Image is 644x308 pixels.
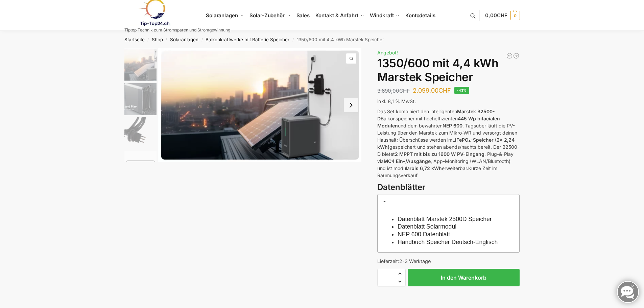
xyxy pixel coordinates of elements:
p: Das Set kombiniert den intelligenten Balkonspeicher mit hocheffizienten und dem bewährten . Tagsü... [377,108,520,179]
span: CHF [497,12,507,19]
span: CHF [438,87,451,94]
span: Angebot! [377,50,398,55]
span: Kontodetails [405,12,435,19]
a: Startseite [124,37,145,42]
input: Produktmenge [377,269,394,286]
nav: Breadcrumb [112,31,532,48]
button: In den Warenkorb [408,269,520,286]
a: Windkraft [367,0,403,31]
span: / [198,37,206,43]
a: Balkonkraftwerk mit Marstek Speicher5 1 [158,48,362,162]
bdi: 3.690,00 [377,88,410,94]
a: Kontakt & Anfahrt [312,0,367,31]
span: Solaranlagen [206,12,238,19]
span: Kontakt & Anfahrt [315,12,358,19]
p: Tiptop Technik zum Stromsparen und Stromgewinnung [124,28,230,32]
a: Steckerkraftwerk mit 8 KW Speicher und 8 Solarmodulen mit 3600 Watt [506,52,513,59]
a: Balkonkraftwerke mit Batterie Speicher [206,37,289,42]
span: Increase quantity [394,269,405,278]
img: ChatGPT Image 29. März 2025, 12_41_06 [124,151,157,183]
span: Lieferzeit: [377,258,431,264]
h1: 1350/600 mit 4,4 kWh Marstek Speicher [377,56,520,84]
a: Datenblatt Marstek 2500D Speicher [398,216,492,222]
h3: Datenblätter [377,182,520,193]
a: Sales [293,0,312,31]
a: NEP 600 Datenblatt [398,231,450,238]
span: Windkraft [370,12,393,19]
strong: bis 6,72 kWh [411,165,442,171]
span: / [289,37,296,43]
strong: MC4 Ein-/Ausgänge [384,158,431,164]
span: / [145,37,152,43]
img: Balkonkraftwerk mit Marstek Speicher [124,48,157,81]
a: Shop [152,37,163,42]
span: 2-3 Werktage [399,258,431,264]
strong: 2 MPPT mit bis zu 1600 W PV-Eingang [395,151,484,157]
strong: NEP 600 [443,123,462,128]
span: Solar-Zubehör [249,12,285,19]
a: Solaranlagen [170,37,198,42]
span: Sales [296,12,310,19]
span: inkl. 8,1 % MwSt. [377,98,416,104]
span: 0 [510,11,520,20]
bdi: 2.099,00 [413,87,451,94]
a: Solar-Zubehör [247,0,293,31]
span: 0,00 [485,12,507,19]
img: Balkonkraftwerk mit Marstek Speicher [158,48,362,162]
span: CHF [399,88,410,94]
button: Next slide [344,98,358,112]
img: Marstek Balkonkraftwerk [124,83,157,115]
a: Kontodetails [403,0,438,31]
a: 0,00CHF 0 [485,5,520,26]
a: Flexible Solarpanels (2×240 Watt & Solar Laderegler [513,52,520,59]
img: Anschlusskabel-3meter_schweizer-stecker [124,117,157,149]
a: Datenblatt Solarmodul [398,223,456,230]
span: Reduce quantity [394,277,405,286]
span: -43% [454,87,469,94]
span: / [163,37,170,43]
a: Handbuch Speicher Deutsch-Englisch [398,239,498,245]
